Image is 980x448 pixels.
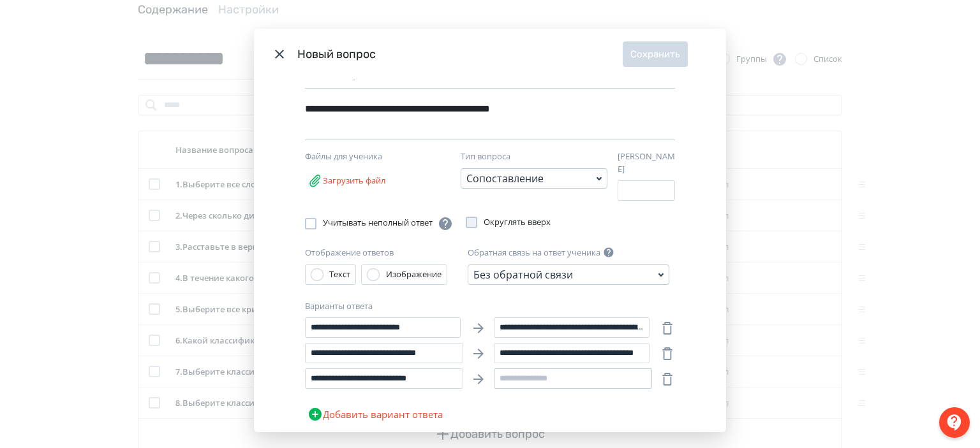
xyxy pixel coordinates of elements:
[305,300,373,313] label: Варианты ответа
[466,171,544,186] div: Сопоставление
[305,150,439,163] div: Файлы для ученика
[305,247,394,259] label: Отображение ответов
[484,216,551,229] span: Округлять вверх
[618,150,675,175] label: [PERSON_NAME]
[461,150,510,163] label: Тип вопроса
[623,41,688,67] button: Сохранить
[305,401,445,427] button: Добавить вариант ответа
[468,247,600,259] label: Обратная связь на ответ ученика
[254,29,726,432] div: Modal
[386,268,442,281] div: Изображение
[329,268,350,281] div: Текст
[473,267,573,282] div: Без обратной связи
[323,216,453,231] span: Учитывать неполный ответ
[297,46,623,63] div: Новый вопрос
